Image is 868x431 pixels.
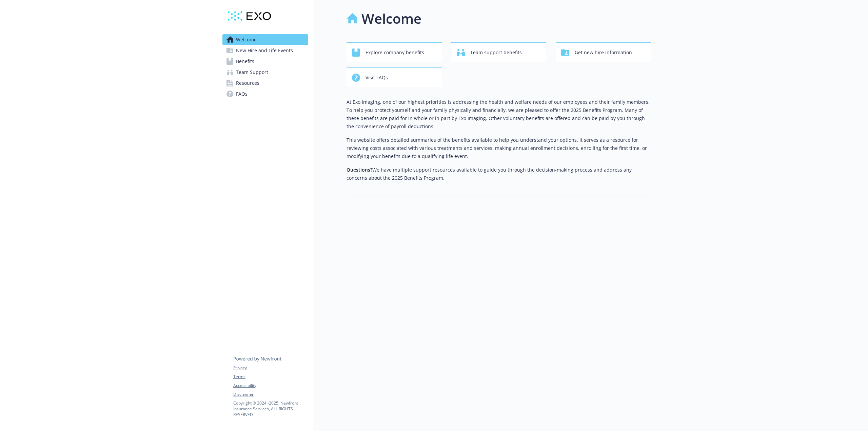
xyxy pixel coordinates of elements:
span: Get new hire information [575,46,632,59]
a: Welcome [222,34,308,45]
p: We have multiple support resources available to guide you through the decision-making process and... [347,166,651,182]
span: Explore company benefits [366,46,424,59]
span: New Hire and Life Events [236,45,293,56]
a: Privacy [233,365,308,371]
span: Benefits [236,56,254,67]
button: Visit FAQs [347,67,442,87]
a: FAQs [222,89,308,99]
span: FAQs [236,89,248,99]
span: Resources [236,78,259,89]
span: Team support benefits [470,46,522,59]
a: Team Support [222,67,308,78]
span: Welcome [236,34,257,45]
button: Explore company benefits [347,42,442,62]
p: This website offers detailed summaries of the benefits available to help you understand your opti... [347,136,651,160]
a: Benefits [222,56,308,67]
a: Resources [222,78,308,89]
a: New Hire and Life Events [222,45,308,56]
span: Visit FAQs [366,71,388,84]
a: Disclaimer [233,391,308,397]
p: At Exo Imaging, one of our highest priorities is addressing the health and welfare needs of our e... [347,98,651,131]
h1: Welcome [361,8,421,29]
span: Team Support [236,67,268,78]
strong: Questions? [347,166,372,173]
a: Accessibility [233,383,308,389]
button: Get new hire information [556,42,651,62]
p: Copyright © 2024 - 2025 , Newfront Insurance Services, ALL RIGHTS RESERVED [233,400,308,417]
a: Terms [233,374,308,380]
button: Team support benefits [451,42,547,62]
